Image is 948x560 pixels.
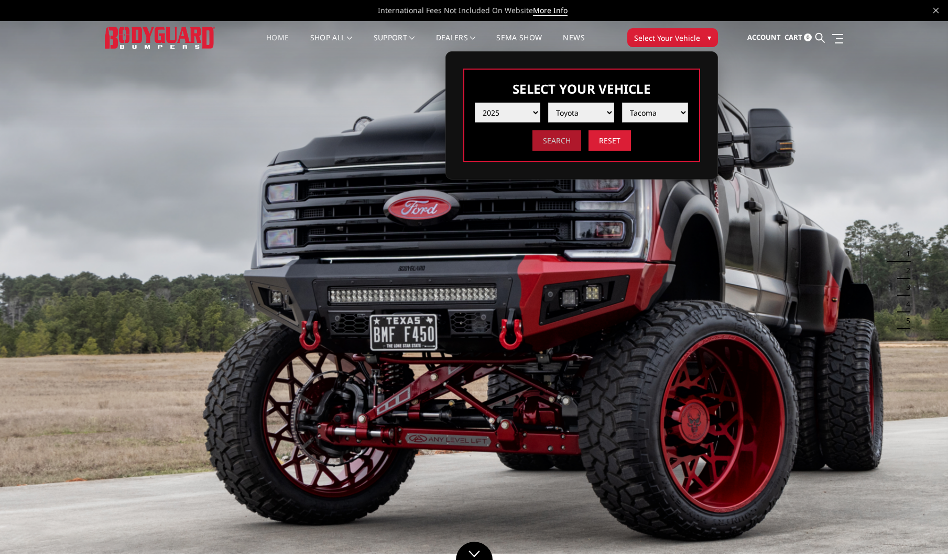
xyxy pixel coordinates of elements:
button: Select Your Vehicle [627,28,718,47]
span: 0 [804,33,812,41]
a: Account [747,24,781,52]
button: 1 of 5 [900,245,910,262]
img: BODYGUARD BUMPERS [105,27,215,48]
span: Select Your Vehicle [634,32,700,43]
a: shop all [310,34,353,54]
button: 2 of 5 [900,262,910,279]
a: SEMA Show [496,34,542,54]
input: Reset [589,130,631,151]
a: News [563,34,584,54]
span: Account [747,32,781,42]
span: Cart [784,32,802,42]
a: Dealers [436,34,476,54]
button: 3 of 5 [900,279,910,296]
span: ▾ [707,32,711,43]
iframe: Chat Widget [896,510,948,560]
button: 4 of 5 [900,296,910,312]
h3: Select Your Vehicle [475,80,689,97]
input: Search [532,130,581,151]
a: Support [374,34,415,54]
a: Click to Down [456,542,493,560]
button: 5 of 5 [900,312,910,329]
a: Cart 0 [784,24,812,52]
a: Home [266,34,289,54]
a: More Info [533,5,568,16]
